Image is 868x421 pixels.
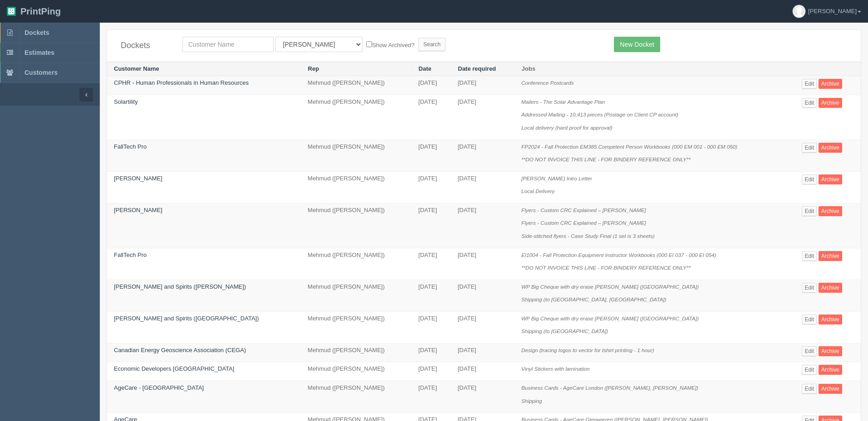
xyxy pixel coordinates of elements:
[121,41,169,50] h4: Dockets
[418,38,446,51] input: Search
[521,220,646,226] i: Flyers - Custom CRC Explained – [PERSON_NAME]
[819,346,842,356] a: Archive
[301,76,412,95] td: Mehmud ([PERSON_NAME])
[819,98,842,108] a: Archive
[819,384,842,394] a: Archive
[521,80,574,86] i: Conference Postcards
[366,39,414,50] label: Show Archived?
[802,174,817,184] a: Edit
[521,265,691,271] i: **DO NOT INVOICE THIS LINE - FOR BINDERY REFERENCE ONLY**
[521,347,654,353] i: Design (tracing logos to vector for tshirt printing - 1 hour)
[7,7,16,16] img: logo-3e63b451c926e2ac314895c53de4908e5d424f24456219fb08d385ab2e579770.png
[451,311,515,343] td: [DATE]
[412,280,451,311] td: [DATE]
[521,99,605,105] i: Mailers - The Solar Advantage Plan
[301,95,412,140] td: Mehmud ([PERSON_NAME])
[451,140,515,171] td: [DATE]
[521,111,678,117] i: Addressed Mailing - 10,413 pieces (Postage on Client CP account)
[521,252,716,258] i: EI1004 - Fall Protection Equipment Instructor Workbooks (000 EI 037 - 000 EI 054)
[451,203,515,248] td: [DATE]
[366,41,372,47] input: Show Archived?
[114,283,246,290] a: [PERSON_NAME] and Spirits ([PERSON_NAME])
[521,366,589,372] i: Vinyl Stickers with lamination
[301,362,412,381] td: Mehmud ([PERSON_NAME])
[614,37,660,52] a: New Docket
[819,206,842,216] a: Archive
[114,315,259,322] a: [PERSON_NAME] and Spirits ([GEOGRAPHIC_DATA])
[301,140,412,171] td: Mehmud ([PERSON_NAME])
[819,143,842,153] a: Archive
[451,362,515,381] td: [DATE]
[301,280,412,311] td: Mehmud ([PERSON_NAME])
[25,69,58,76] span: Customers
[301,248,412,280] td: Mehmud ([PERSON_NAME])
[412,140,451,171] td: [DATE]
[521,125,613,131] i: Local delivery (hard proof for approval)
[521,188,554,194] i: Local Delivery
[25,29,49,36] span: Dockets
[802,206,817,216] a: Edit
[419,65,432,72] a: Date
[819,315,842,324] a: Archive
[114,365,234,372] a: Economic Developers [GEOGRAPHIC_DATA]
[521,156,691,162] i: **DO NOT INVOICE THIS LINE - FOR BINDERY REFERENCE ONLY**
[114,347,246,353] a: Canadian Energy Geoscience Association (CEGA)
[793,5,805,18] img: avatar_default-7531ab5dedf162e01f1e0bb0964e6a185e93c5c22dfe317fb01d7f8cd2b1632c.jpg
[521,284,699,290] i: WP Big Cheque with dry erase [PERSON_NAME] ([GEOGRAPHIC_DATA])
[114,79,249,86] a: CPHR - Human Professionals in Human Resources
[819,174,842,184] a: Archive
[819,283,842,293] a: Archive
[451,343,515,362] td: [DATE]
[521,207,646,213] i: Flyers - Custom CRC Explained – [PERSON_NAME]
[412,362,451,381] td: [DATE]
[301,343,412,362] td: Mehmud ([PERSON_NAME])
[521,233,655,239] i: Side-stitched flyers - Case Study Final (1 set is 3 sheets)
[521,398,542,404] i: Shipping
[802,283,817,293] a: Edit
[802,98,817,108] a: Edit
[515,62,795,76] th: Jobs
[521,175,592,181] i: [PERSON_NAME] Intro Letter
[802,79,817,89] a: Edit
[802,346,817,356] a: Edit
[301,381,412,413] td: Mehmud ([PERSON_NAME])
[521,296,666,302] i: Shipping (to [GEOGRAPHIC_DATA], [GEOGRAPHIC_DATA])
[819,251,842,261] a: Archive
[182,37,274,52] input: Customer Name
[451,248,515,280] td: [DATE]
[412,343,451,362] td: [DATE]
[412,76,451,95] td: [DATE]
[802,315,817,324] a: Edit
[114,98,138,105] a: Solartility
[451,171,515,203] td: [DATE]
[819,79,842,89] a: Archive
[451,280,515,311] td: [DATE]
[301,311,412,343] td: Mehmud ([PERSON_NAME])
[114,175,162,182] a: [PERSON_NAME]
[412,203,451,248] td: [DATE]
[412,311,451,343] td: [DATE]
[412,95,451,140] td: [DATE]
[114,65,159,72] a: Customer Name
[802,143,817,153] a: Edit
[114,207,162,213] a: [PERSON_NAME]
[114,143,147,150] a: FallTech Pro
[412,248,451,280] td: [DATE]
[412,381,451,413] td: [DATE]
[458,65,496,72] a: Date required
[25,49,54,56] span: Estimates
[521,144,737,150] i: FP2024 - Fall Protection EM385 Competent Person Workbooks (000 EM 001 - 000 EM 050)
[819,365,842,375] a: Archive
[521,385,698,391] i: Business Cards - AgeCare London ([PERSON_NAME], [PERSON_NAME])
[802,251,817,261] a: Edit
[521,328,608,334] i: Shipping (to [GEOGRAPHIC_DATA])
[451,95,515,140] td: [DATE]
[308,65,319,72] a: Rep
[451,76,515,95] td: [DATE]
[301,203,412,248] td: Mehmud ([PERSON_NAME])
[451,381,515,413] td: [DATE]
[412,171,451,203] td: [DATE]
[114,252,147,258] a: FallTech Pro
[802,365,817,375] a: Edit
[301,171,412,203] td: Mehmud ([PERSON_NAME])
